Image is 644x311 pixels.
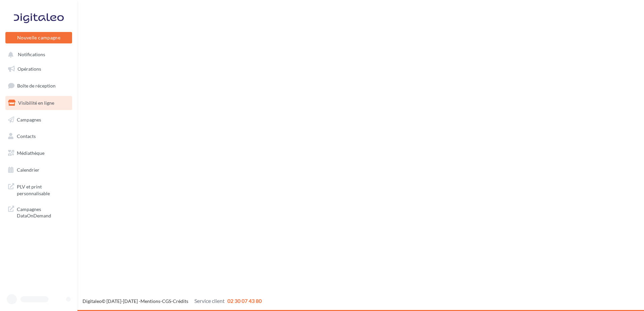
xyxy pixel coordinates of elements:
[17,205,69,219] span: Campagnes DataOnDemand
[173,298,188,304] a: Crédits
[83,298,262,304] span: © [DATE]-[DATE] - - -
[17,83,56,89] span: Boîte de réception
[17,182,69,197] span: PLV et print personnalisable
[4,113,73,127] a: Campagnes
[227,298,262,304] span: 02 30 07 43 80
[4,146,73,160] a: Médiathèque
[140,298,160,304] a: Mentions
[17,133,36,139] span: Contacts
[162,298,171,304] a: CGS
[4,96,73,110] a: Visibilité en ligne
[17,150,44,156] span: Médiathèque
[5,32,72,43] button: Nouvelle campagne
[83,298,102,304] a: Digitaleo
[4,62,73,76] a: Opérations
[17,116,41,122] span: Campagnes
[18,66,41,72] span: Opérations
[4,129,73,143] a: Contacts
[18,52,45,58] span: Notifications
[4,179,73,199] a: PLV et print personnalisable
[194,298,225,304] span: Service client
[4,78,73,93] a: Boîte de réception
[18,100,54,106] span: Visibilité en ligne
[17,167,39,173] span: Calendrier
[4,202,73,222] a: Campagnes DataOnDemand
[4,163,73,177] a: Calendrier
